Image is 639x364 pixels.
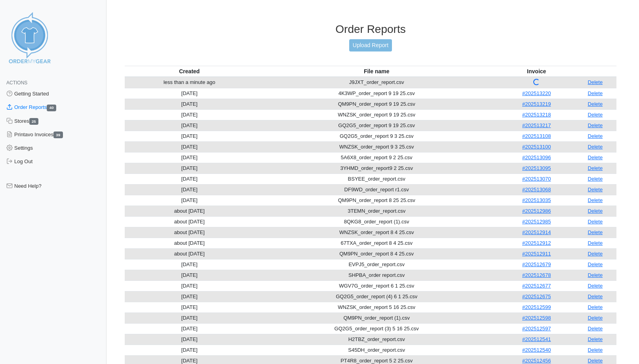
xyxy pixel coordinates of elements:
[522,133,551,139] a: #202513108
[254,206,499,216] td: 3TEMN_order_report.csv
[522,283,551,289] a: #202512677
[522,336,551,342] a: #202512541
[254,334,499,345] td: H2TBZ_order_report.csv
[254,99,499,109] td: QM9PN_order_report 9 19 25.csv
[522,261,551,267] a: #202512679
[125,120,254,131] td: [DATE]
[125,88,254,99] td: [DATE]
[522,272,551,278] a: #202512678
[254,109,499,120] td: WNZSK_order_report 9 19 25.csv
[254,302,499,313] td: WNZSK_order_report 5 16 25.csv
[522,197,551,203] a: #202513035
[522,122,551,128] a: #202513217
[254,131,499,141] td: GQ2G5_order_report 9 3 25.csv
[254,77,499,88] td: J9JXT_order_report.csv
[588,358,603,364] a: Delete
[125,206,254,216] td: about [DATE]
[47,105,56,111] span: 40
[254,173,499,184] td: BSYEE_order_report.csv
[125,345,254,355] td: [DATE]
[522,229,551,235] a: #202512914
[522,304,551,310] a: #202512599
[125,238,254,248] td: about [DATE]
[254,141,499,152] td: WNZSK_order_report 9 3 25.csv
[125,334,254,345] td: [DATE]
[588,229,603,235] a: Delete
[29,118,39,125] span: 25
[125,77,254,88] td: less than a minute ago
[254,238,499,248] td: 67TXA_order_report 8 4 25.csv
[125,152,254,163] td: [DATE]
[125,99,254,109] td: [DATE]
[522,293,551,299] a: #202512675
[522,165,551,171] a: #202513095
[588,326,603,332] a: Delete
[125,109,254,120] td: [DATE]
[588,336,603,342] a: Delete
[254,248,499,259] td: QM9PN_order_report 8 4 25.csv
[125,195,254,206] td: [DATE]
[588,283,603,289] a: Delete
[6,80,27,86] span: Actions
[254,323,499,334] td: GQ2G5_order_report (3) 5 16 25.csv
[522,90,551,96] a: #202513220
[125,173,254,184] td: [DATE]
[254,184,499,195] td: DF9WD_order_report r1.csv
[588,79,603,85] a: Delete
[588,251,603,257] a: Delete
[522,154,551,160] a: #202513096
[254,291,499,302] td: GQ2G5_order_report (4) 6 1 25.csv
[254,120,499,131] td: GQ2G5_order_report 9 19 25.csv
[125,270,254,280] td: [DATE]
[588,154,603,160] a: Delete
[349,39,392,51] a: Upload Report
[522,219,551,225] a: #202512985
[522,176,551,182] a: #202513070
[254,227,499,238] td: WNZSK_order_report 8 4 25.csv
[588,165,603,171] a: Delete
[53,131,63,138] span: 39
[588,240,603,246] a: Delete
[125,23,616,36] h3: Order Reports
[125,216,254,227] td: about [DATE]
[588,176,603,182] a: Delete
[125,280,254,291] td: [DATE]
[588,144,603,150] a: Delete
[522,101,551,107] a: #202513219
[125,227,254,238] td: about [DATE]
[254,313,499,323] td: QM9PN_order_report (1).csv
[125,302,254,313] td: [DATE]
[588,219,603,225] a: Delete
[588,187,603,192] a: Delete
[522,347,551,353] a: #202512540
[522,326,551,332] a: #202512597
[125,323,254,334] td: [DATE]
[254,88,499,99] td: 4K3WP_order_report 9 19 25.csv
[588,272,603,278] a: Delete
[125,131,254,141] td: [DATE]
[125,66,254,77] th: Created
[254,270,499,280] td: SHPBA_order report.csv
[125,291,254,302] td: [DATE]
[588,197,603,203] a: Delete
[522,240,551,246] a: #202512912
[522,112,551,118] a: #202513218
[522,144,551,150] a: #202513100
[254,216,499,227] td: 8QKG8_order_report (1).csv
[522,251,551,257] a: #202512911
[254,195,499,206] td: QM9PN_order_report 8 25 25.csv
[588,133,603,139] a: Delete
[125,141,254,152] td: [DATE]
[522,358,551,364] a: #202512456
[499,66,574,77] th: Invoice
[588,315,603,321] a: Delete
[588,90,603,96] a: Delete
[588,101,603,107] a: Delete
[522,187,551,192] a: #202513068
[254,280,499,291] td: WGV7G_order_report 6 1 25.csv
[125,259,254,270] td: [DATE]
[125,248,254,259] td: about [DATE]
[125,313,254,323] td: [DATE]
[522,315,551,321] a: #202512598
[588,122,603,128] a: Delete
